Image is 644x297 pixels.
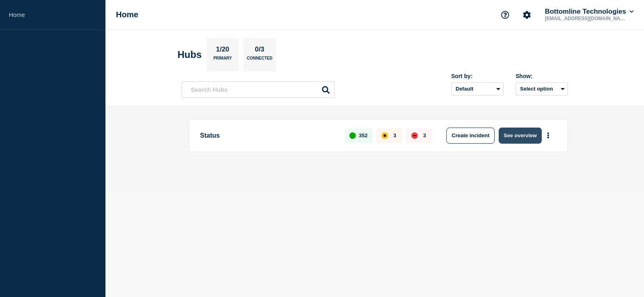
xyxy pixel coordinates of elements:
[543,128,553,143] button: More actions
[516,73,568,79] div: Show:
[451,73,504,79] div: Sort by:
[247,56,272,64] p: Connected
[543,8,635,16] button: Bottomline Technologies
[178,49,202,60] h2: Hubs
[393,132,396,138] p: 3
[543,16,627,21] p: [EMAIL_ADDRESS][DOMAIN_NAME]
[200,128,336,144] p: Status
[213,56,232,64] p: Primary
[252,45,268,56] p: 0/3
[411,132,418,139] div: down
[451,82,504,95] select: Sort by
[359,132,368,138] p: 352
[349,132,356,139] div: up
[499,128,541,144] button: See overview
[446,128,495,144] button: Create incident
[518,6,535,23] button: Account settings
[182,81,334,98] input: Search Hubs
[423,132,426,138] p: 3
[516,82,568,95] button: Select option
[382,132,388,139] div: affected
[116,10,138,19] h1: Home
[497,6,514,23] button: Support
[213,45,232,56] p: 1/20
